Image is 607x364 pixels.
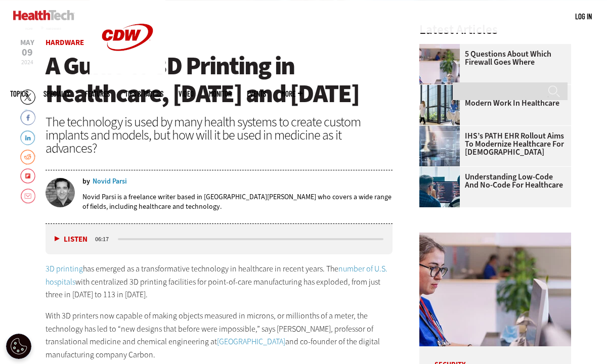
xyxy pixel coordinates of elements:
[44,90,70,98] span: Specialty
[46,262,393,301] p: has emerged as a transformative technology in healthcare in recent years. The with centralized 3D...
[85,90,110,98] a: Features
[13,10,74,20] img: Home
[6,334,31,359] button: Open Preferences
[209,90,232,98] a: MonITor
[419,85,460,125] img: Health workers in a modern hospital
[419,132,565,156] a: IHS’s PATH EHR Rollout Aims to Modernize Healthcare for [DEMOGRAPHIC_DATA]
[46,115,393,155] div: The technology is used by many health systems to create custom implants and models, but how will ...
[419,85,465,93] a: Health workers in a modern hospital
[94,235,116,244] div: duration
[419,173,565,189] a: Understanding Low-Code and No-Code for Healthcare
[419,167,460,207] img: Coworkers coding
[82,192,393,211] p: Novid Parsi is a freelance writer based in [GEOGRAPHIC_DATA][PERSON_NAME] who covers a wide range...
[419,126,460,166] img: Electronic health records
[217,336,285,347] a: [GEOGRAPHIC_DATA]
[55,236,88,243] button: Listen
[46,224,393,254] div: media player
[10,90,28,98] span: Topics
[419,233,571,346] img: Healthcare provider using computer
[6,334,31,359] div: Cookie Settings
[179,90,194,98] a: Video
[247,90,266,98] a: Events
[46,263,83,274] a: 3D printing
[90,67,165,77] a: CDW
[575,11,592,22] div: User menu
[575,12,592,21] a: Log in
[93,178,127,185] a: Novid Parsi
[46,309,393,361] p: With 3D printers now capable of making objects measured in microns, or millionths of a meter, the...
[46,178,75,207] img: Novid Parsi
[419,167,465,175] a: Coworkers coding
[82,178,90,185] span: by
[46,263,387,287] a: number of U.S. hospitals
[419,126,465,134] a: Electronic health records
[419,91,565,107] a: A Strategic Approach to Modern Work in Healthcare
[125,90,163,98] a: Tips & Tactics
[281,90,302,98] span: More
